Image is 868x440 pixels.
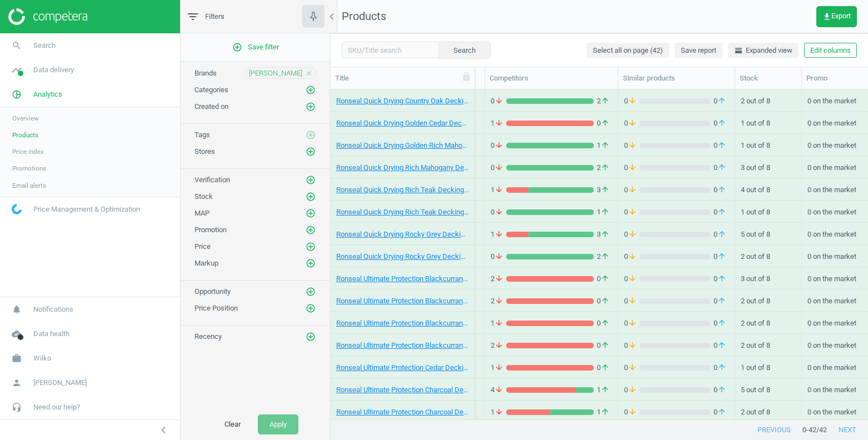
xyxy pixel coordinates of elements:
i: arrow_upward [601,96,610,106]
i: arrow_downward [628,185,637,195]
i: arrow_downward [495,274,503,284]
span: Export [822,12,851,21]
span: Markup [194,259,218,267]
span: 0 [711,96,729,106]
span: 0 [624,341,640,351]
i: arrow_downward [628,341,637,351]
button: Search [438,42,491,58]
i: cloud_done [6,323,27,344]
i: arrow_upward [601,252,610,262]
span: Created on [194,102,228,111]
span: MAP [194,209,209,217]
span: 0 [711,207,729,217]
span: 0 [711,407,729,417]
i: search [6,35,27,56]
div: 3 out of 8 [741,268,796,288]
i: arrow_upward [601,341,610,351]
i: pie_chart_outlined [6,84,27,105]
span: 1 [594,407,612,417]
div: grid [331,89,868,420]
span: 0 [491,163,506,173]
span: 1 [491,229,506,239]
button: previous [746,420,802,440]
span: Stores [194,147,215,156]
i: arrow_upward [717,274,726,284]
div: 1 out of 8 [741,113,796,132]
a: Ronseal Quick Drying Golden Rich Mahogany Stain 5L [336,141,469,151]
span: 0 [711,229,729,239]
i: arrow_upward [601,207,610,217]
i: arrow_upward [601,185,610,195]
span: 2 [594,163,612,173]
i: arrow_downward [628,207,637,217]
i: arrow_upward [717,185,726,195]
span: Brands [194,69,217,77]
i: add_circle_outline [306,147,316,157]
a: Ronseal Quick Drying Rich Teak Decking Stain 5L [336,207,469,217]
a: Ronseal Ultimate Protection Charcoal Decking Paint 5L [336,407,469,417]
div: 2 out of 8 [741,402,796,421]
span: 0 [624,229,640,239]
span: 0 - 42 [802,425,816,435]
span: 0 [624,141,640,151]
span: Data delivery [33,65,74,75]
i: arrow_upward [601,163,610,173]
span: / 42 [816,425,827,435]
span: Stock [194,192,213,201]
i: arrow_downward [628,318,637,328]
span: 0 [711,296,729,306]
span: 0 [491,207,506,217]
a: Ronseal Quick Drying Rich Teak Decking Stain 2.5L [336,185,469,195]
i: arrow_upward [717,96,726,106]
span: Products [342,9,386,23]
i: arrow_downward [495,118,503,128]
i: add_circle_outline [306,130,316,140]
i: add_circle_outline [232,42,242,52]
span: Overview [12,114,39,123]
span: Price [194,242,211,251]
span: 1 [491,363,506,373]
span: Recency [194,332,222,341]
i: add_circle_outline [306,303,316,313]
a: Ronseal Quick Drying Country Oak Decking Stain 2.5L [336,96,469,106]
i: arrow_downward [495,207,503,217]
i: arrow_downward [495,407,503,417]
i: add_circle_outline [306,85,316,95]
button: add_circle_outline [305,331,316,342]
span: 0 [594,318,612,328]
a: Ronseal Ultimate Protection Blackcurrant Decking Stain 2.5L [336,318,469,328]
span: 1 [491,318,506,328]
i: arrow_downward [495,141,503,151]
button: Select all on page (42) [587,43,669,58]
i: arrow_upward [717,207,726,217]
i: add_circle_outline [306,332,316,342]
div: 5 out of 8 [741,379,796,399]
span: Select all on page (42) [593,46,663,56]
span: 0 [491,96,506,106]
i: arrow_upward [601,318,610,328]
span: 0 [624,318,640,328]
button: Apply [258,414,298,434]
i: arrow_upward [601,141,610,151]
a: Ronseal Quick Drying Rich Mahogany Decking Stain 2.5L [336,163,469,173]
i: add_circle_outline [306,242,316,252]
span: [PERSON_NAME] [249,68,302,78]
span: 0 [491,252,506,262]
span: 0 [711,385,729,395]
span: Save report [681,46,716,56]
span: 0 [711,341,729,351]
span: 3 [594,185,612,195]
span: Data health [33,329,69,339]
i: arrow_downward [628,407,637,417]
i: arrow_downward [628,385,637,395]
span: Price Position [194,304,238,312]
button: add_circle_outline [305,208,316,219]
div: 2 out of 8 [741,313,796,332]
i: add_circle_outline [306,287,316,297]
button: Clear [213,414,252,434]
i: work [6,348,27,369]
span: Verification [194,176,230,184]
i: arrow_upward [601,363,610,373]
button: add_circle_outline [305,224,316,236]
i: arrow_downward [628,363,637,373]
